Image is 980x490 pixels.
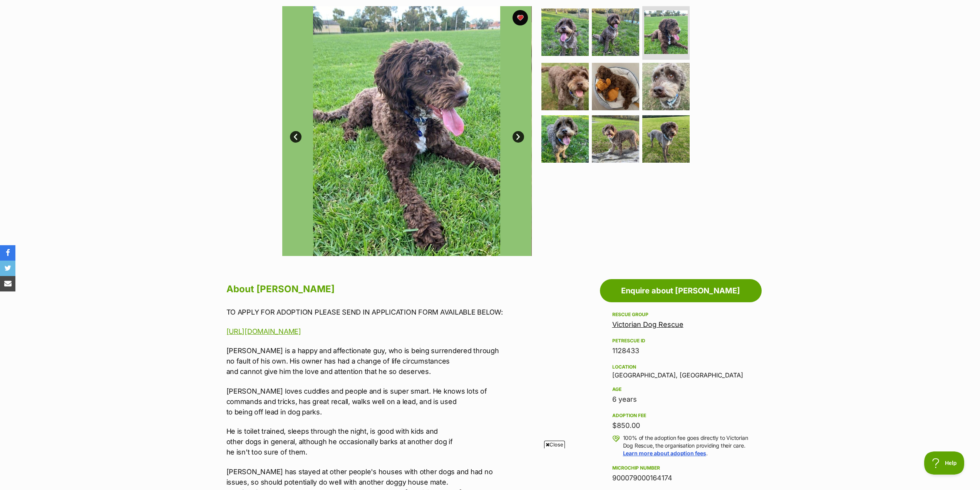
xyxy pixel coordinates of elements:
[513,131,524,143] a: Next
[290,131,302,143] a: Prev
[513,10,528,25] button: favourite
[592,115,639,163] img: Photo of Milo Russelton
[612,420,749,431] div: $850.00
[282,6,531,256] img: Photo of Milo Russelton
[303,451,677,486] iframe: Advertisement
[226,386,544,417] p: [PERSON_NAME] loves cuddles and people and is super smart. He knows lots of commands and tricks, ...
[612,473,749,483] div: 900079000164174
[226,281,544,298] h2: About [PERSON_NAME]
[226,307,544,317] p: TO APPLY FOR ADOPTION PLEASE SEND IN APPLICATION FORM AVAILABLE BELOW:
[226,426,544,457] p: He is toilet trained, sleeps through the night, is good with kids and other dogs in general, alth...
[924,451,965,475] iframe: Help Scout Beacon - Open
[612,362,749,379] div: [GEOGRAPHIC_DATA], [GEOGRAPHIC_DATA]
[592,63,639,110] img: Photo of Milo Russelton
[612,312,749,318] div: Rescue group
[612,364,749,370] div: Location
[612,386,749,392] div: Age
[612,320,683,328] a: Victorian Dog Rescue
[541,115,589,163] img: Photo of Milo Russelton
[531,6,781,256] img: Photo of Milo Russelton
[541,8,589,56] img: Photo of Milo Russelton
[226,327,301,335] a: [URL][DOMAIN_NAME]
[612,413,749,419] div: Adoption fee
[541,63,589,110] img: Photo of Milo Russelton
[612,338,749,344] div: PetRescue ID
[644,10,688,54] img: Photo of Milo Russelton
[600,279,762,302] a: Enquire about [PERSON_NAME]
[226,345,544,377] p: [PERSON_NAME] is a happy and affectionate guy, who is being surrendered through no fault of his o...
[544,441,565,448] span: Close
[642,115,690,163] img: Photo of Milo Russelton
[642,63,690,110] img: Photo of Milo Russelton
[612,394,749,405] div: 6 years
[623,434,749,457] p: 100% of the adoption fee goes directly to Victorian Dog Rescue, the organisation providing their ...
[592,8,639,56] img: Photo of Milo Russelton
[612,345,749,356] div: 1128433
[612,465,749,471] div: Microchip number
